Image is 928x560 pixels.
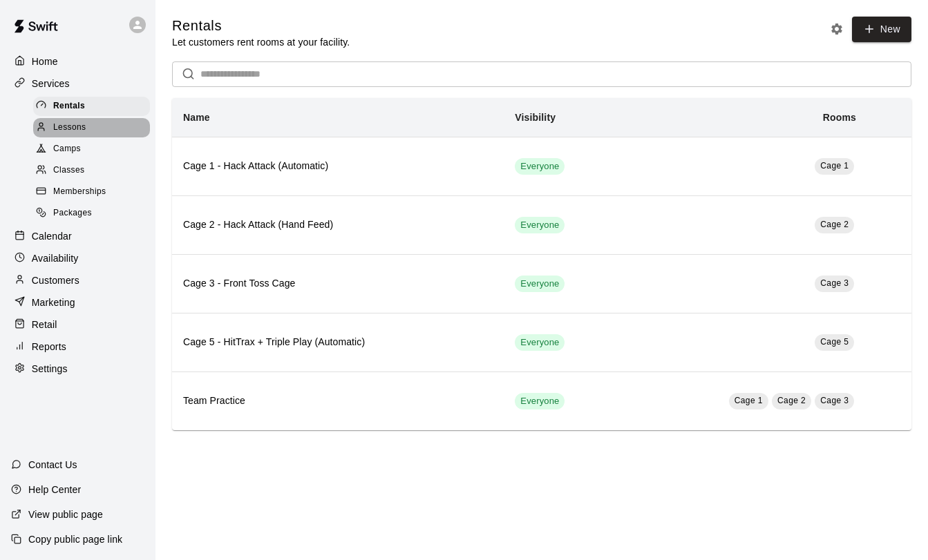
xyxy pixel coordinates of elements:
p: Home [32,55,58,68]
a: Reports [11,336,144,357]
h6: Team Practice [183,394,493,409]
p: View public page [28,508,103,521]
p: Contact Us [28,458,77,472]
div: Rentals [33,97,150,116]
span: Lessons [53,121,86,135]
div: This service is visible to all of your customers [515,393,565,409]
h6: Cage 3 - Front Toss Cage [183,276,493,291]
span: Everyone [515,336,565,349]
span: Everyone [515,160,565,173]
p: Copy public page link [28,532,122,546]
div: Classes [33,161,150,180]
span: Packages [53,206,92,220]
div: Camps [33,139,150,159]
a: Customers [11,270,144,291]
p: Settings [32,362,68,376]
a: Classes [33,160,155,182]
span: Cage 2 [820,220,849,229]
span: Cage 1 [735,396,763,405]
a: Calendar [11,226,144,247]
div: Memberships [33,182,150,202]
span: Cage 2 [777,396,806,405]
span: Everyone [515,219,565,232]
span: Everyone [515,395,565,408]
p: Marketing [32,296,75,309]
h6: Cage 5 - HitTrax + Triple Play (Automatic) [183,335,493,350]
span: Camps [53,142,81,156]
h6: Cage 2 - Hack Attack (Hand Feed) [183,218,493,233]
a: Camps [33,139,155,160]
p: Customers [32,273,79,287]
span: Cage 5 [820,337,849,347]
a: Packages [33,203,155,224]
a: New [852,17,911,42]
a: Availability [11,248,144,269]
p: Reports [32,340,66,354]
span: Rentals [53,99,85,113]
a: Services [11,73,144,94]
p: Retail [32,318,57,331]
h5: Rentals [172,17,350,35]
div: This service is visible to all of your customers [515,158,565,175]
div: This service is visible to all of your customers [515,334,565,351]
a: Rentals [33,95,155,117]
a: Retail [11,314,144,335]
span: Classes [53,164,84,177]
a: Lessons [33,117,155,138]
div: This service is visible to all of your customers [515,276,565,292]
p: Services [32,77,70,90]
span: Cage 1 [820,161,849,171]
span: Cage 3 [820,396,849,405]
div: Packages [33,204,150,223]
p: Help Center [28,483,81,496]
a: Marketing [11,292,144,313]
b: Visibility [515,112,556,123]
h6: Cage 1 - Hack Attack (Automatic) [183,159,493,174]
span: Memberships [53,185,106,199]
div: This service is visible to all of your customers [515,217,565,233]
a: Settings [11,358,144,379]
a: Memberships [33,182,155,203]
span: Everyone [515,278,565,291]
button: Rental settings [826,19,847,39]
table: simple table [172,98,911,430]
b: Rooms [823,112,856,123]
p: Availability [32,251,79,265]
p: Calendar [32,229,72,243]
p: Let customers rent rooms at your facility. [172,35,350,49]
span: Cage 3 [820,278,849,288]
a: Home [11,51,144,72]
div: Lessons [33,118,150,137]
b: Name [183,112,210,123]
